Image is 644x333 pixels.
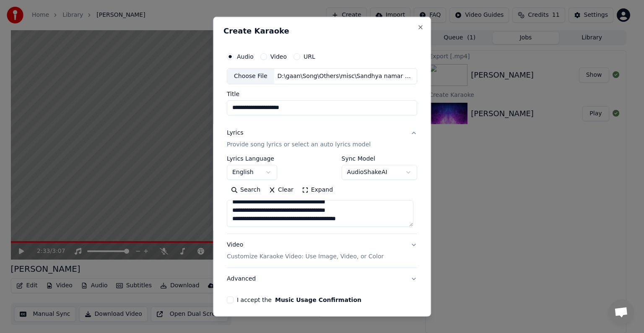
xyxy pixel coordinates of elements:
[223,27,421,35] h2: Create Karaoke
[227,156,417,234] div: LyricsProvide song lyrics or select an auto lyrics model
[227,156,277,161] label: Lyrics Language
[237,54,254,60] label: Audio
[265,183,298,197] button: Clear
[227,234,417,268] button: VideoCustomize Karaoke Video: Use Image, Video, or Color
[275,297,361,303] button: I accept the
[298,183,337,197] button: Expand
[227,252,384,261] p: Customize Karaoke Video: Use Image, Video, or Color
[227,140,371,149] p: Provide song lyrics or select an auto lyrics model
[227,268,417,290] button: Advanced
[270,54,287,60] label: Video
[227,241,384,261] div: Video
[227,129,243,137] div: Lyrics
[304,54,315,60] label: URL
[342,156,417,161] label: Sync Model
[227,69,274,84] div: Choose File
[227,183,265,197] button: Search
[227,122,417,156] button: LyricsProvide song lyrics or select an auto lyrics model
[227,91,417,97] label: Title
[237,297,361,303] label: I accept the
[274,72,417,81] div: D:\gaan\Song\Others\misc\Sandhya namar ektu age.mp3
